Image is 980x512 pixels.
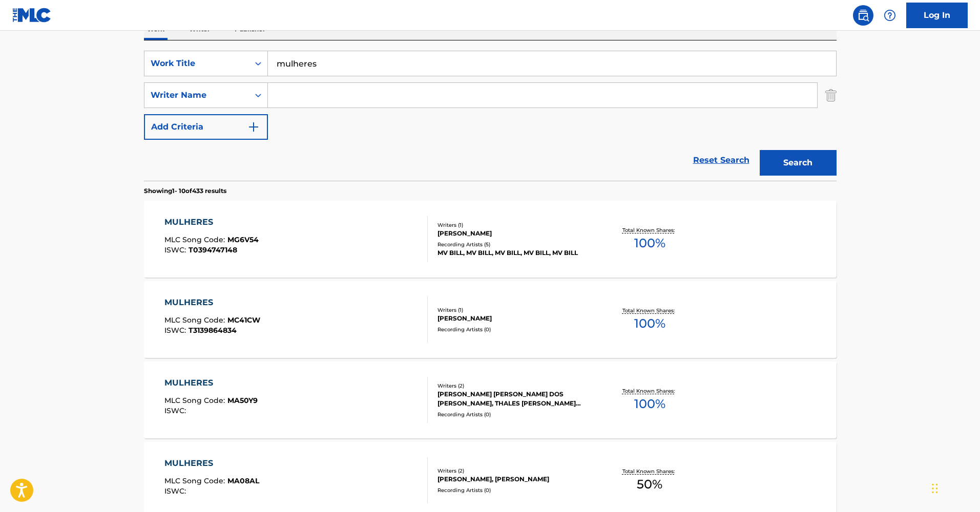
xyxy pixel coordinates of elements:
div: [PERSON_NAME] [437,314,592,323]
a: MULHERESMLC Song Code:MC41CWISWC:T3139864834Writers (1)[PERSON_NAME]Recording Artists (0)Total Kn... [144,281,837,358]
span: 100 % [634,234,665,252]
img: MLC Logo [12,8,52,23]
a: MULHERESMLC Song Code:MA50Y9ISWC:Writers (2)[PERSON_NAME] [PERSON_NAME] DOS [PERSON_NAME], THALES... [144,361,837,438]
span: MLC Song Code : [164,315,227,325]
span: T3139864834 [189,326,237,335]
span: ISWC : [164,406,189,415]
img: help [884,9,896,22]
button: Search [760,150,837,176]
div: Help [880,5,900,26]
div: Writers ( 1 ) [437,221,592,229]
div: MULHERES [164,457,259,470]
div: MV BILL, MV BILL, MV BILL, MV BILL, MV BILL [437,248,592,258]
div: [PERSON_NAME] [437,229,592,238]
div: Recording Artists ( 0 ) [437,411,592,418]
div: MULHERES [164,216,259,228]
div: Recording Artists ( 5 ) [437,241,592,248]
div: [PERSON_NAME], [PERSON_NAME] [437,475,592,484]
form: Search Form [144,51,837,181]
div: Recording Artists ( 0 ) [437,486,592,494]
span: MLC Song Code : [164,235,227,244]
p: Total Known Shares: [622,387,677,395]
span: MA08AL [227,476,259,485]
a: Reset Search [688,149,755,172]
button: Add Criteria [144,114,268,140]
a: MULHERESMLC Song Code:MG6V54ISWC:T0394747148Writers (1)[PERSON_NAME]Recording Artists (5)MV BILL,... [144,201,837,278]
span: ISWC : [164,486,189,496]
span: MLC Song Code : [164,476,227,485]
img: 9d2ae6d4665cec9f34b9.svg [247,121,260,133]
span: MA50Y9 [227,396,258,405]
div: Writers ( 1 ) [437,306,592,314]
div: Writers ( 2 ) [437,382,592,390]
p: Total Known Shares: [622,226,677,234]
img: search [857,9,869,22]
div: Drag [932,473,938,504]
div: MULHERES [164,377,258,389]
div: [PERSON_NAME] [PERSON_NAME] DOS [PERSON_NAME], THALES [PERSON_NAME] [PERSON_NAME] [437,390,592,408]
a: Public Search [853,5,873,26]
span: 100 % [634,395,665,413]
div: Writers ( 2 ) [437,467,592,475]
span: ISWC : [164,245,189,254]
img: Delete Criterion [825,82,837,108]
a: Log In [906,3,968,28]
span: MLC Song Code : [164,396,227,405]
div: Work Title [151,57,243,70]
span: MC41CW [227,315,260,325]
p: Total Known Shares: [622,467,677,475]
span: MG6V54 [227,235,259,244]
p: Total Known Shares: [622,307,677,314]
span: 50 % [637,475,662,494]
span: 100 % [634,314,665,333]
span: T0394747148 [189,245,237,254]
span: ISWC : [164,326,189,335]
div: Recording Artists ( 0 ) [437,326,592,333]
p: Showing 1 - 10 of 433 results [144,186,226,196]
div: Writer Name [151,89,243,101]
iframe: Chat Widget [929,463,980,512]
div: MULHERES [164,296,260,309]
